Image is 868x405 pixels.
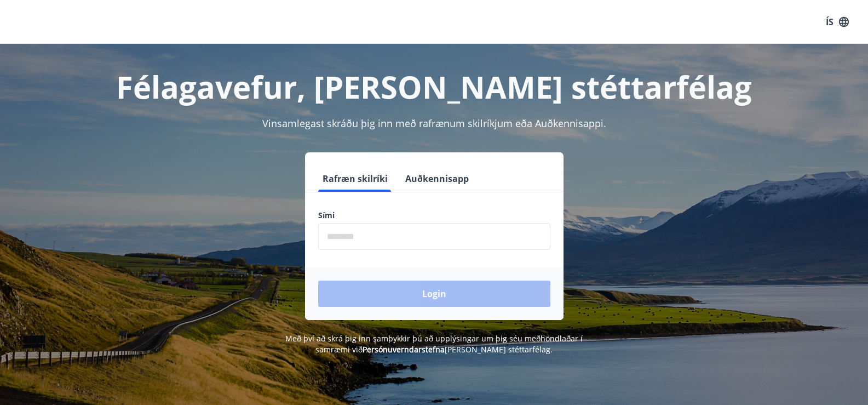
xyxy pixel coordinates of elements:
[363,344,445,355] a: Persónuverndarstefna
[820,12,855,32] button: ÍS
[401,166,473,192] button: Auðkennisapp
[285,333,583,355] span: Með því að skrá þig inn samþykkir þú að upplýsingar um þig séu meðhöndlaðar í samræmi við [PERSON...
[53,66,815,107] h1: Félagavefur, [PERSON_NAME] stéttarfélag
[318,210,550,221] label: Sími
[262,117,606,130] span: Vinsamlegast skráðu þig inn með rafrænum skilríkjum eða Auðkennisappi.
[318,166,392,192] button: Rafræn skilríki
